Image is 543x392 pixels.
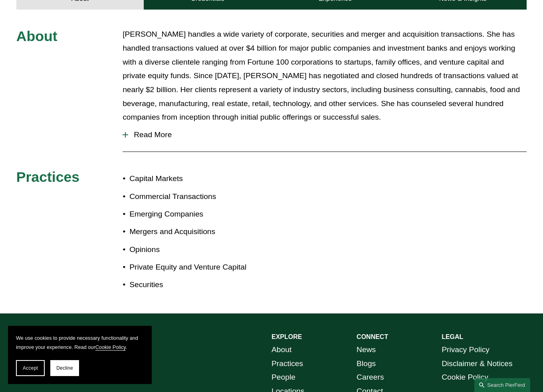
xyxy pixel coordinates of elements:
[129,190,271,204] p: Commercial Transactions
[129,243,271,257] p: Opinions
[50,360,79,376] button: Decline
[95,344,126,350] a: Cookie Policy
[271,357,303,371] a: Practices
[474,378,530,392] a: Search this site
[56,365,73,371] span: Decline
[271,370,295,384] a: People
[129,260,271,274] p: Private Equity and Venture Capital
[16,360,45,376] button: Accept
[357,343,376,357] a: News
[123,124,527,145] button: Read More
[129,172,271,186] p: Capital Markets
[129,278,271,292] p: Securities
[357,333,388,340] strong: CONNECT
[271,333,302,340] strong: EXPLORE
[442,370,488,384] a: Cookie Policy
[16,28,57,44] span: About
[16,169,79,185] span: Practices
[129,207,271,221] p: Emerging Companies
[357,370,384,384] a: Careers
[16,334,144,352] p: We use cookies to provide necessary functionality and improve your experience. Read our .
[23,365,38,371] span: Accept
[357,357,376,371] a: Blogs
[123,28,527,124] p: [PERSON_NAME] handles a wide variety of corporate, securities and merger and acquisition transact...
[442,357,513,371] a: Disclaimer & Notices
[128,130,527,139] span: Read More
[442,343,489,357] a: Privacy Policy
[442,333,463,340] strong: LEGAL
[129,225,271,239] p: Mergers and Acquisitions
[8,326,152,384] section: Cookie banner
[271,343,291,357] a: About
